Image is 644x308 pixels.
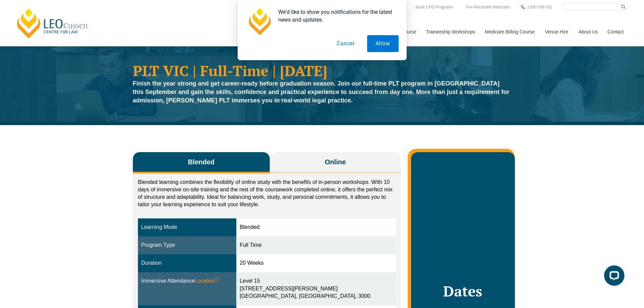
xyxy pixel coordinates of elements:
sup: ⓘ [215,277,219,282]
span: Online [325,157,346,167]
div: 20 Weeks [240,259,392,267]
h2: Dates [418,283,508,300]
div: We'd like to show you notifications for the latest news and updates. [273,8,399,24]
div: Program Type [141,241,233,249]
strong: Finish the year strong and get career-ready before graduation season. Join our full-time PLT prog... [133,80,509,104]
button: Allow [367,35,399,52]
div: Duration [141,259,233,267]
iframe: LiveChat chat widget [599,263,627,291]
div: Learning Mode [141,223,233,231]
h1: PLT VIC | Full-Time | [DATE] [133,63,511,78]
div: Blended [240,223,392,231]
div: Immersive Attendance [141,277,233,285]
p: Blended learning combines the flexibility of online study with the benefits of in-person workshop... [138,179,396,208]
img: notification icon [246,8,273,35]
span: Blended [188,157,215,167]
div: Level 15 [STREET_ADDRESS][PERSON_NAME] [GEOGRAPHIC_DATA], [GEOGRAPHIC_DATA], 3000 [240,277,392,301]
button: Cancel [328,35,363,52]
div: Full Time [240,241,392,249]
span: Location [195,277,219,285]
